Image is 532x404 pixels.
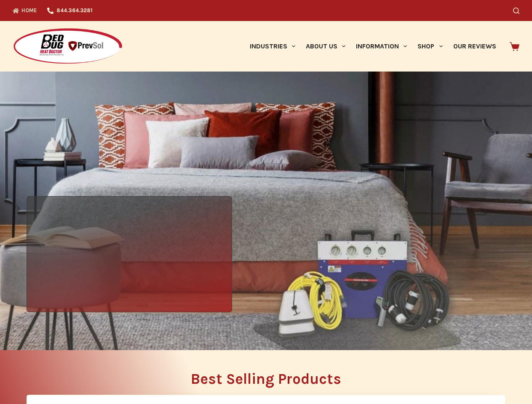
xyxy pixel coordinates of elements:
[448,21,501,72] a: Our Reviews
[351,21,412,72] a: Information
[300,21,350,72] a: About Us
[244,21,300,72] a: Industries
[513,8,519,14] button: Search
[13,28,123,65] img: Prevsol/Bed Bug Heat Doctor
[412,21,448,72] a: Shop
[27,372,505,386] h2: Best Selling Products
[244,21,501,72] nav: Primary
